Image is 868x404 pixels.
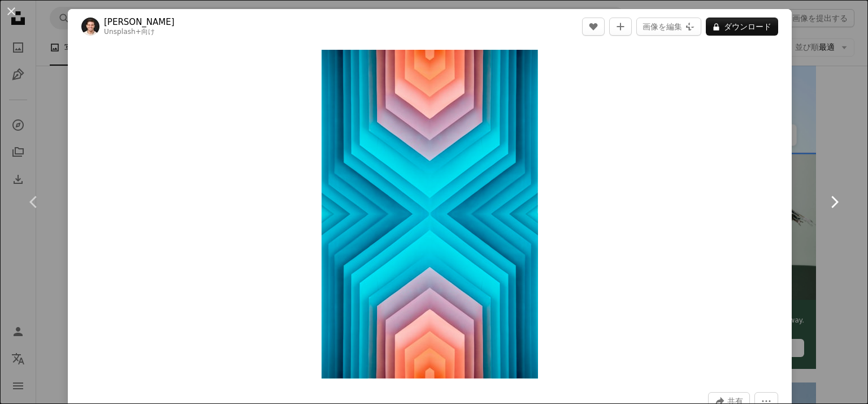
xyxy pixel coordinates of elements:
button: いいね！ [582,18,605,36]
button: 画像を編集 [636,18,701,36]
div: 向け [104,28,175,37]
a: [PERSON_NAME] [104,16,175,28]
button: この画像でズームインする [322,50,538,379]
img: 六角形の構造の抽象的なイメージ [322,50,538,379]
button: コレクションに追加する [609,18,632,36]
a: Unsplash+ [104,28,141,36]
img: Clark Van Der Bekenのプロフィールを見る [81,18,99,36]
button: ダウンロード [706,18,778,36]
a: 次へ [800,148,868,256]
